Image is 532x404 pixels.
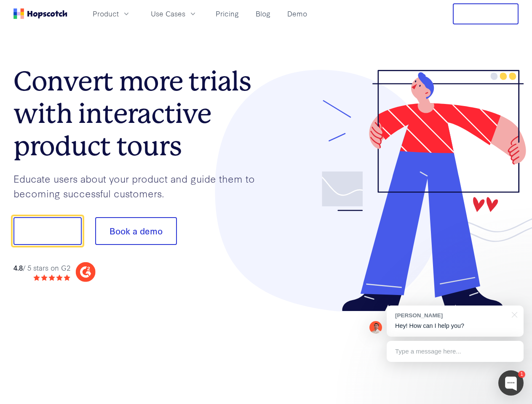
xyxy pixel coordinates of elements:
div: / 5 stars on G2 [13,263,70,273]
a: Home [13,8,67,19]
div: 1 [518,371,525,378]
button: Show me! [13,217,82,245]
img: Mark Spera [369,321,382,334]
p: Hey! How can I help you? [395,322,515,330]
button: Book a demo [95,217,177,245]
button: Use Cases [146,7,202,21]
button: Free Trial [453,3,519,24]
span: Product [93,8,119,19]
div: Type a message here... [387,341,524,362]
p: Educate users about your product and guide them to becoming successful customers. [13,171,266,200]
div: [PERSON_NAME] [395,311,507,319]
span: Use Cases [151,8,185,19]
strong: 4.8 [13,263,23,272]
a: Pricing [212,7,242,21]
a: Demo [284,7,310,21]
h1: Convert more trials with interactive product tours [13,65,266,162]
button: Product [88,7,136,21]
a: Blog [252,7,274,21]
